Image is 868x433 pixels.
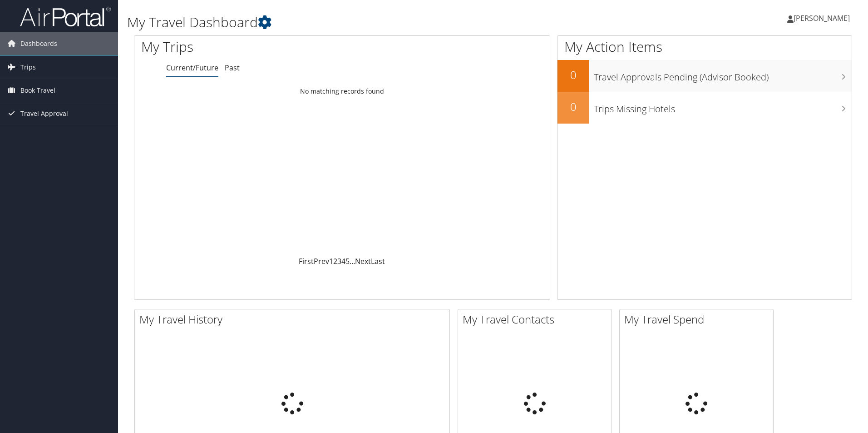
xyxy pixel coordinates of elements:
[594,66,852,84] h3: Travel Approvals Pending (Advisor Booked)
[20,32,57,55] span: Dashboards
[134,83,550,100] td: No matching records found
[624,312,773,327] h2: My Travel Spend
[314,256,329,266] a: Prev
[166,63,218,73] a: Current/Future
[557,92,852,124] a: 0Trips Missing Hotels
[557,67,589,83] h2: 0
[20,6,111,27] img: airportal-logo.png
[20,79,55,102] span: Book Travel
[333,256,337,266] a: 2
[341,256,345,266] a: 4
[355,256,371,266] a: Next
[557,99,589,114] h2: 0
[127,13,615,32] h1: My Travel Dashboard
[299,256,314,266] a: First
[141,37,370,56] h1: My Trips
[139,312,449,327] h2: My Travel History
[787,5,859,32] a: [PERSON_NAME]
[337,256,341,266] a: 3
[371,256,385,266] a: Last
[350,256,355,266] span: …
[594,98,852,115] h3: Trips Missing Hotels
[794,13,850,23] span: [PERSON_NAME]
[20,56,36,79] span: Trips
[463,312,612,327] h2: My Travel Contacts
[20,102,68,125] span: Travel Approval
[329,256,333,266] a: 1
[557,60,852,92] a: 0Travel Approvals Pending (Advisor Booked)
[557,37,852,56] h1: My Action Items
[345,256,350,266] a: 5
[225,63,240,73] a: Past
